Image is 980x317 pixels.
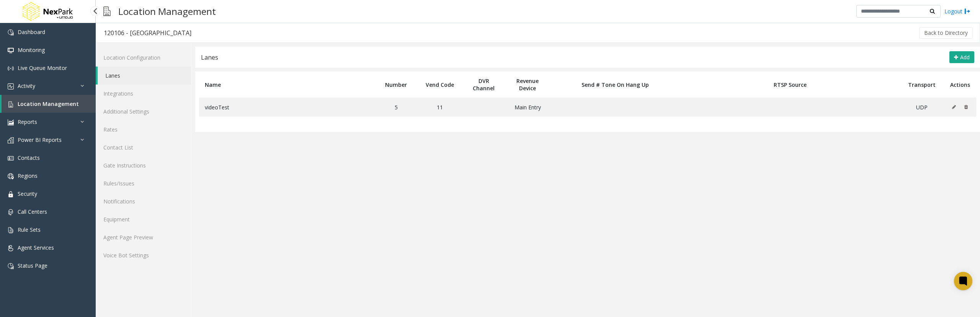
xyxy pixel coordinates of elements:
span: Monitoring [18,46,45,54]
td: UDP [900,98,944,117]
th: Name [199,72,374,98]
a: Agent Page Preview [96,228,191,246]
img: 'icon' [8,227,14,233]
img: 'icon' [8,137,14,143]
img: 'icon' [8,245,14,251]
th: Vend Code [418,72,462,98]
span: Call Centers [18,208,47,215]
th: Actions [944,72,976,98]
img: 'icon' [8,155,14,161]
th: Transport [900,72,944,98]
span: Rule Sets [18,226,41,233]
span: videoTest [205,104,229,111]
a: Location Management [2,95,96,113]
span: Power BI Reports [18,136,62,143]
td: Main Entry [506,98,549,117]
img: 'icon' [8,191,14,197]
th: Send # Tone On Hang Up [549,72,681,98]
span: Regions [18,172,38,179]
span: Security [18,190,37,197]
img: pageIcon [103,2,111,21]
button: Back to Directory [919,27,973,39]
img: 'icon' [8,47,14,54]
th: DVR Channel [462,72,505,98]
h3: Location Management [114,2,220,21]
th: Revenue Device [506,72,549,98]
button: Add [949,51,974,63]
img: logout [964,7,970,15]
a: Notifications [96,192,191,210]
th: RTSP Source [681,72,900,98]
a: Rates [96,120,191,138]
span: Agent Services [18,244,54,251]
span: Status Page [18,262,47,269]
a: Rules/Issues [96,174,191,192]
span: Location Management [18,100,79,107]
img: 'icon' [8,209,14,215]
td: 5 [374,98,418,117]
span: Live Queue Monitor [18,64,67,72]
img: 'icon' [8,263,14,269]
a: Contact List [96,138,191,156]
span: Contacts [18,154,40,161]
img: 'icon' [8,101,14,107]
a: Logout [944,7,970,15]
a: Location Configuration [96,49,191,67]
div: 120106 - [GEOGRAPHIC_DATA] [104,28,191,38]
td: 11 [418,98,462,117]
img: 'icon' [8,65,14,72]
a: Integrations [96,85,191,102]
th: Number [374,72,418,98]
span: Dashboard [18,28,45,36]
span: Reports [18,118,37,125]
span: Activity [18,82,35,89]
img: 'icon' [8,173,14,179]
img: 'icon' [8,119,14,125]
a: Equipment [96,210,191,228]
a: Additional Settings [96,102,191,120]
span: Add [960,54,970,61]
a: Gate Instructions [96,156,191,174]
img: 'icon' [8,29,14,36]
a: Voice Bot Settings [96,246,191,264]
a: Lanes [98,67,191,85]
div: Lanes [201,52,218,62]
img: 'icon' [8,83,14,89]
